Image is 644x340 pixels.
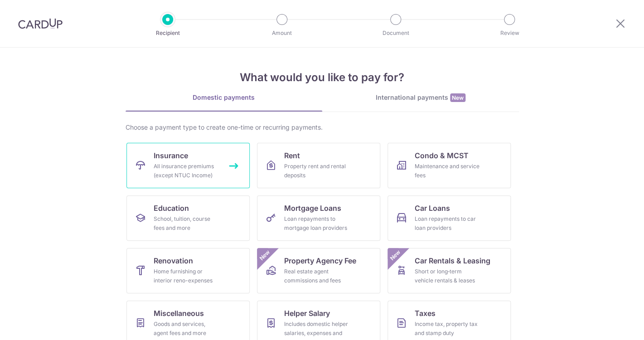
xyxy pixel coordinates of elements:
[284,162,349,180] div: Property rent and rental deposits
[257,195,380,241] a: Mortgage LoansLoan repayments to mortgage loan providers
[284,255,356,266] span: Property Agency Fee
[126,248,250,293] a: RenovationHome furnishing or interior reno-expenses
[248,29,315,38] p: Amount
[387,143,511,188] a: Condo & MCSTMaintenance and service fees
[257,248,272,263] span: New
[415,308,436,319] span: Taxes
[257,248,380,293] a: Property Agency FeeReal estate agent commissions and feesNew
[387,248,402,263] span: New
[134,29,201,38] p: Recipient
[126,195,250,241] a: EducationSchool, tuition, course fees and more
[415,214,480,233] div: Loan repayments to car loan providers
[415,320,480,338] div: Income tax, property tax and stamp duty
[154,320,219,338] div: Goods and services, agent fees and more
[154,150,188,161] span: Insurance
[154,308,204,319] span: Miscellaneous
[18,18,63,29] img: CardUp
[415,267,480,285] div: Short or long‑term vehicle rentals & leases
[415,150,469,161] span: Condo & MCST
[21,6,39,15] span: Help
[415,203,450,214] span: Car Loans
[154,255,193,266] span: Renovation
[126,93,322,102] div: Domestic payments
[322,93,519,102] div: International payments
[284,214,349,233] div: Loan repayments to mortgage loan providers
[126,143,250,188] a: InsuranceAll insurance premiums (except NTUC Income)
[387,248,511,293] a: Car Rentals & LeasingShort or long‑term vehicle rentals & leasesNew
[154,203,189,214] span: Education
[387,195,511,241] a: Car LoansLoan repayments to car loan providers
[415,162,480,180] div: Maintenance and service fees
[126,123,519,132] div: Choose a payment type to create one-time or recurring payments.
[476,29,543,38] p: Review
[154,162,219,180] div: All insurance premiums (except NTUC Income)
[126,69,519,86] h4: What would you like to pay for?
[154,267,219,285] div: Home furnishing or interior reno-expenses
[450,93,465,102] span: New
[415,255,490,266] span: Car Rentals & Leasing
[154,214,219,233] div: School, tuition, course fees and more
[284,308,330,319] span: Helper Salary
[284,267,349,285] div: Real estate agent commissions and fees
[284,203,341,214] span: Mortgage Loans
[362,29,429,38] p: Document
[257,143,380,188] a: RentProperty rent and rental deposits
[284,150,300,161] span: Rent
